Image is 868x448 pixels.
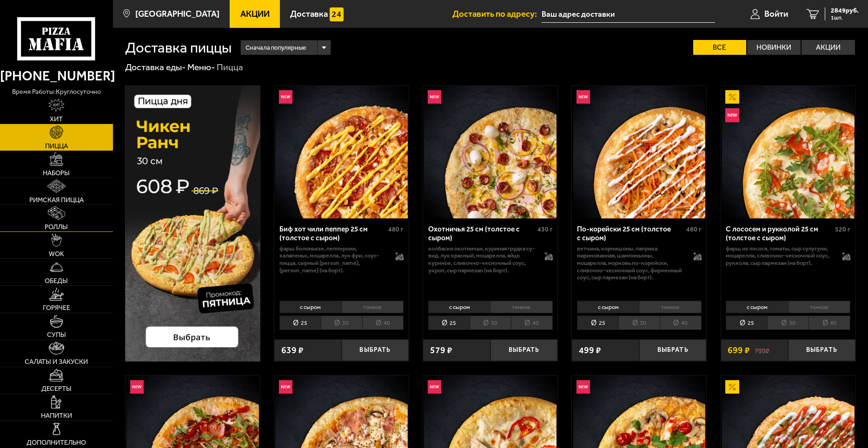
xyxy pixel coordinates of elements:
li: 30 [321,316,362,330]
img: Охотничья 25 см (толстое с сыром) [424,86,557,218]
li: 40 [808,316,850,330]
a: АкционныйНовинкаС лососем и рукколой 25 см (толстое с сыром) [721,86,855,218]
button: Выбрать [490,339,558,362]
span: 430 г [537,225,553,233]
p: ветчина, корнишоны, паприка маринованная, шампиньоны, моцарелла, морковь по-корейски, сливочно-че... [577,245,684,281]
span: Сначала популярные [245,39,306,56]
button: Выбрать [788,339,855,362]
li: с сыром [726,301,788,314]
label: Новинки [747,40,801,55]
li: тонкое [490,301,552,314]
span: 2849 руб. [831,7,859,14]
span: Доставить по адресу: [452,10,542,19]
li: 25 [428,316,470,330]
img: Акционный [725,380,739,394]
span: Римская пицца [29,197,84,203]
span: Супы [47,331,66,338]
img: Новинка [725,108,739,122]
img: Новинка [279,380,292,394]
a: НовинкаБиф хот чили пеппер 25 см (толстое с сыром) [274,86,409,218]
s: 799 ₽ [755,346,769,355]
li: 25 [726,316,767,330]
span: Пицца [45,143,68,149]
li: тонкое [341,301,404,314]
a: НовинкаПо-корейски 25 см (толстое с сыром) [572,86,706,218]
a: Меню- [187,62,215,72]
p: колбаски охотничьи, куриная грудка су-вид, лук красный, моцарелла, яйцо куриное, сливочно-чесночн... [428,245,535,274]
img: 15daf4d41897b9f0e9f617042186c801.svg [330,7,343,21]
img: Новинка [428,380,441,394]
li: тонкое [639,301,701,314]
span: 480 г [686,225,702,233]
img: Новинка [130,380,144,394]
span: [GEOGRAPHIC_DATA] [135,10,219,19]
span: Наборы [43,170,70,176]
span: Роллы [45,224,68,230]
h1: Доставка пиццы [125,40,232,55]
li: 30 [470,316,511,330]
span: 1 шт. [831,15,859,20]
img: Новинка [279,90,292,104]
span: Войти [764,10,788,19]
li: с сыром [428,301,490,314]
span: Акции [240,10,270,19]
div: Пицца [217,61,243,73]
a: Доставка еды- [125,62,186,72]
div: По-корейски 25 см (толстое с сыром) [577,225,684,242]
li: 25 [577,316,618,330]
label: Акции [802,40,855,55]
input: Ваш адрес доставки [542,6,715,23]
li: 25 [279,316,321,330]
label: Все [693,40,747,55]
span: 480 г [388,225,404,233]
img: Новинка [428,90,441,104]
li: тонкое [788,301,850,314]
span: 699 ₽ [728,346,750,355]
div: Охотничья 25 см (толстое с сыром) [428,225,535,242]
button: Выбрать [639,339,707,362]
div: С лососем и рукколой 25 см (толстое с сыром) [726,225,833,242]
span: WOK [49,250,64,257]
button: Выбрать [342,339,409,362]
span: Десерты [41,385,72,392]
span: 520 г [835,225,850,233]
img: С лососем и рукколой 25 см (толстое с сыром) [722,86,855,218]
li: 40 [660,316,702,330]
li: 40 [511,316,553,330]
li: с сыром [577,301,639,314]
img: Новинка [576,90,590,104]
span: 579 ₽ [430,346,452,355]
span: Хит [50,116,63,122]
li: 40 [362,316,404,330]
span: 639 ₽ [281,346,304,355]
span: Дополнительно [27,439,86,446]
span: Обеды [45,277,68,284]
a: НовинкаОхотничья 25 см (толстое с сыром) [423,86,557,218]
li: 30 [767,316,808,330]
img: Акционный [725,90,739,104]
img: По-корейски 25 см (толстое с сыром) [573,86,706,218]
li: с сыром [279,301,341,314]
p: фарш болоньезе, пепперони, халапеньо, моцарелла, лук фри, соус-пицца, сырный [PERSON_NAME], [PERS... [279,245,386,274]
span: Салаты и закуски [25,358,88,365]
p: фарш из лосося, томаты, сыр сулугуни, моцарелла, сливочно-чесночный соус, руккола, сыр пармезан (... [726,245,833,267]
img: Биф хот чили пеппер 25 см (толстое с сыром) [275,86,408,218]
li: 30 [618,316,660,330]
span: Доставка [290,10,328,19]
span: Горячее [43,304,70,311]
span: Напитки [41,412,72,419]
span: 499 ₽ [579,346,601,355]
div: Биф хот чили пеппер 25 см (толстое с сыром) [279,225,386,242]
img: Новинка [576,380,590,394]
